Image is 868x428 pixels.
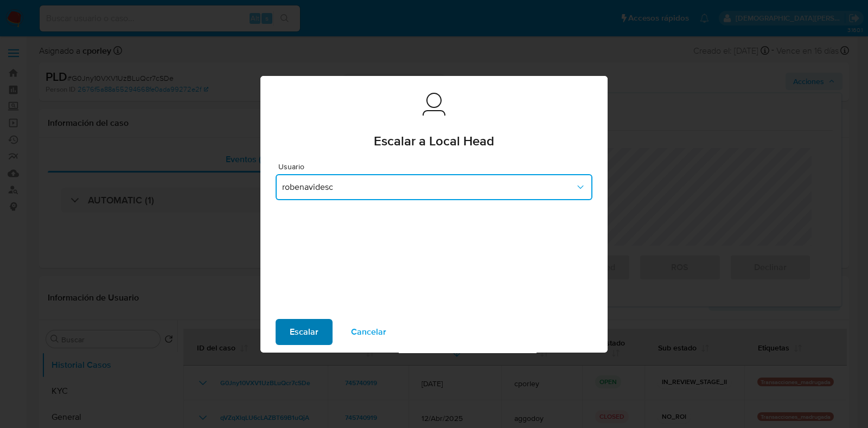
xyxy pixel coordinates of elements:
span: Escalar [290,320,318,344]
button: Cancelar [337,319,400,345]
span: robenavidesc [282,182,575,193]
button: robenavidesc [276,174,592,200]
span: Escalar a Local Head [374,135,494,148]
span: Usuario [278,163,595,170]
span: Cancelar [351,320,386,344]
button: Escalar [276,319,333,345]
